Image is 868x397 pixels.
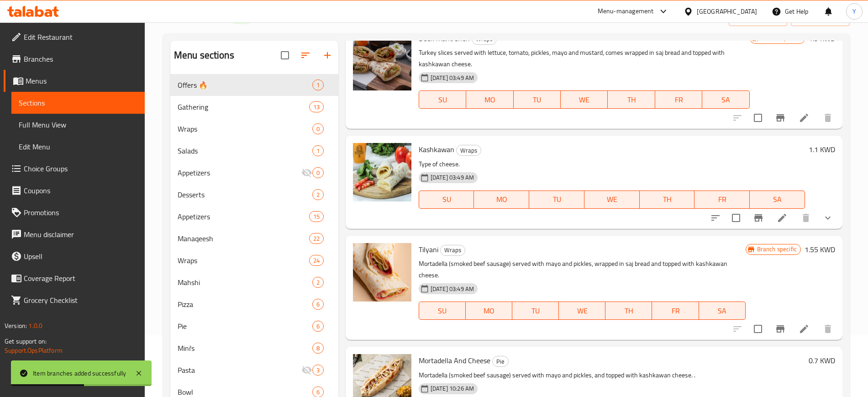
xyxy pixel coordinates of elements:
[353,32,411,90] img: Deek mano’sheh
[170,271,338,293] div: Mahshi2
[474,191,529,209] button: MO
[705,207,726,229] button: sort-choices
[559,302,605,320] button: WE
[809,354,835,367] h6: 0.7 KWD
[470,93,510,106] span: MO
[178,233,309,244] span: Manaqeesh
[809,143,835,156] h6: 1.1 KWD
[313,147,323,155] span: 1
[5,344,63,356] a: Support.OpsPlatform
[769,107,791,129] button: Branch-specific-item
[423,193,471,206] span: SU
[19,141,137,152] span: Edit Menu
[4,245,145,267] a: Upsell
[817,207,839,229] button: show more
[19,119,137,130] span: Full Menu View
[310,256,323,265] span: 24
[4,289,145,311] a: Grocery Checklist
[170,162,338,184] div: Appetizers0
[598,6,654,17] div: Menu-management
[313,278,323,287] span: 2
[313,300,323,309] span: 6
[795,207,817,229] button: delete
[419,143,454,156] span: Kashkawan
[178,145,312,156] span: Salads
[611,93,651,106] span: TH
[609,304,648,318] span: TH
[750,191,805,209] button: SA
[178,189,312,200] span: Desserts
[170,337,338,359] div: Mini's8
[178,365,301,376] span: Pasta
[655,90,702,109] button: FR
[817,107,839,129] button: delete
[640,191,695,209] button: TH
[608,90,655,109] button: TH
[423,304,462,318] span: SU
[809,32,835,45] h6: 1.5 KWD
[457,145,481,156] span: Wraps
[178,321,312,332] span: Pie
[652,302,699,320] button: FR
[441,245,465,255] span: Wraps
[312,299,324,310] div: items
[313,344,323,353] span: 8
[313,125,323,133] span: 0
[275,46,295,65] span: Select all sections
[178,211,309,222] span: Appetizers
[419,302,466,320] button: SU
[419,354,490,367] span: Mortadella And Cheese
[643,193,691,206] span: TH
[33,368,126,378] div: Item branches added successfully
[4,158,145,180] a: Choice Groups
[353,243,411,302] img: Tilyani
[588,193,636,206] span: WE
[516,304,555,318] span: TU
[736,12,780,23] span: import
[19,97,137,108] span: Sections
[492,356,509,367] div: Pie
[427,285,478,293] span: [DATE] 03:49 AM
[312,365,324,376] div: items
[514,90,561,109] button: TU
[170,228,338,249] div: Manaqeesh22
[466,302,512,320] button: MO
[852,6,856,16] span: Y
[313,366,323,375] span: 3
[178,299,312,310] span: Pizza
[605,302,652,320] button: TH
[529,191,584,209] button: TU
[799,323,810,334] a: Edit menu item
[170,140,338,162] div: Salads1
[178,101,309,112] span: Gathering
[427,173,478,182] span: [DATE] 03:49 AM
[24,32,137,42] span: Edit Restaurant
[170,359,338,381] div: Pasta3
[309,255,324,266] div: items
[178,343,312,354] span: Mini's
[563,304,602,318] span: WE
[512,302,559,320] button: TU
[4,201,145,223] a: Promotions
[769,318,791,340] button: Branch-specific-item
[419,243,438,256] span: Tilyani
[440,245,465,256] div: Wraps
[178,123,312,134] span: Wraps
[170,293,338,315] div: Pizza6
[656,304,695,318] span: FR
[466,90,513,109] button: MO
[11,92,145,114] a: Sections
[419,258,746,281] p: Mortadella (smoked beef sausage) served with mayo and pickles, wrapped in saj bread and topped wi...
[313,169,323,177] span: 0
[11,114,145,136] a: Full Menu View
[301,167,312,178] svg: Inactive section
[24,251,137,262] span: Upsell
[170,74,338,96] div: Offers 🔥1
[28,320,42,332] span: 1.0.0
[24,185,137,196] span: Coupons
[4,48,145,70] a: Branches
